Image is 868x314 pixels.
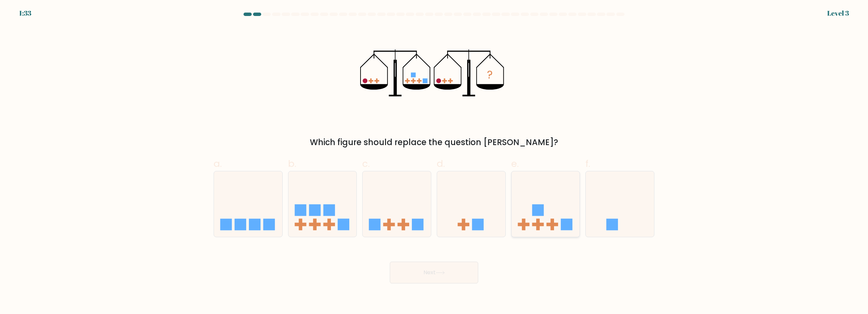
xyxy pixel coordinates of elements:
div: Which figure should replace the question [PERSON_NAME]? [218,136,650,149]
span: f. [585,157,590,170]
button: Next [390,262,478,283]
span: c. [362,157,370,170]
span: b. [288,157,296,170]
span: a. [214,157,222,170]
div: 1:33 [19,8,31,18]
div: Level 3 [827,8,849,18]
span: e. [511,157,519,170]
tspan: ? [487,67,493,82]
span: d. [437,157,445,170]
